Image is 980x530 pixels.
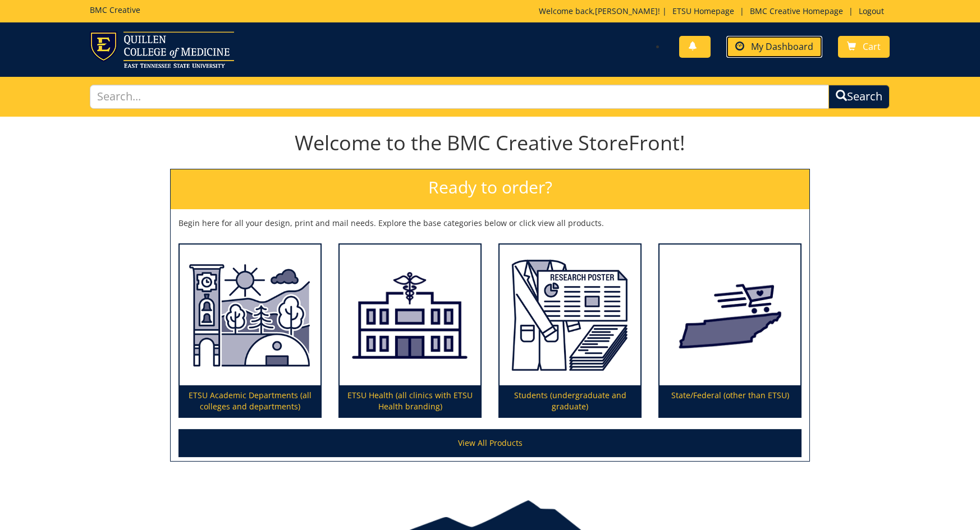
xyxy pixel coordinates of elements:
[595,6,658,16] a: [PERSON_NAME]
[180,385,320,417] p: ETSU Academic Departments (all colleges and departments)
[853,6,890,16] a: Logout
[726,36,822,58] a: My Dashboard
[180,245,320,386] img: ETSU Academic Departments (all colleges and departments)
[340,245,480,386] img: ETSU Health (all clinics with ETSU Health branding)
[170,132,810,154] h1: Welcome to the BMC Creative StoreFront!
[178,429,802,457] a: View All Products
[90,85,829,109] input: Search...
[178,218,802,229] p: Begin here for all your design, print and mail needs. Explore the base categories below or click ...
[500,245,640,417] a: Students (undergraduate and graduate)
[340,245,480,417] a: ETSU Health (all clinics with ETSU Health branding)
[500,385,640,417] p: Students (undergraduate and graduate)
[660,385,800,417] p: State/Federal (other than ETSU)
[751,40,813,53] span: My Dashboard
[660,245,800,417] a: State/Federal (other than ETSU)
[180,245,320,417] a: ETSU Academic Departments (all colleges and departments)
[744,6,849,16] a: BMC Creative Homepage
[539,6,890,17] p: Welcome back, ! | | |
[90,31,234,68] img: ETSU logo
[838,36,890,58] a: Cart
[667,6,740,16] a: ETSU Homepage
[660,245,800,386] img: State/Federal (other than ETSU)
[828,85,890,109] button: Search
[171,169,809,209] h2: Ready to order?
[500,245,640,386] img: Students (undergraduate and graduate)
[863,40,881,53] span: Cart
[90,6,140,14] h5: BMC Creative
[340,385,480,417] p: ETSU Health (all clinics with ETSU Health branding)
